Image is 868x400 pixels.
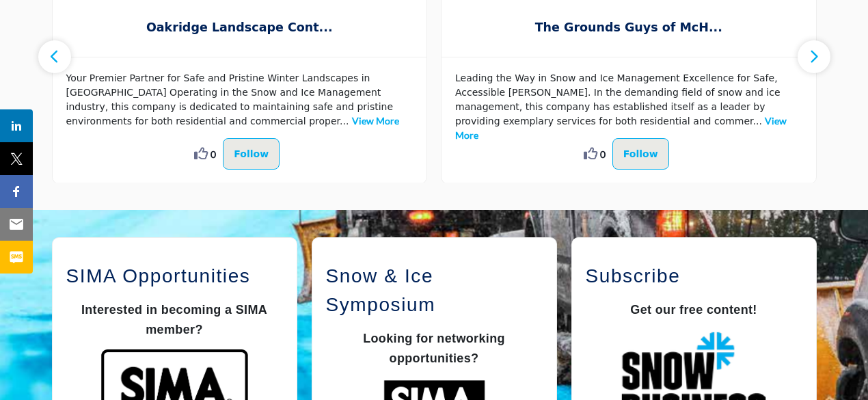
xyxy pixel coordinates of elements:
[586,262,802,291] h2: Subscribe
[234,146,269,162] p: Follow
[53,10,427,46] a: Oakridge Landscape Cont...
[211,147,216,161] span: 0
[326,262,543,319] h2: Snow & Ice Symposium
[462,10,796,46] b: The Grounds Guys of McHenry
[73,10,407,46] b: Oakridge Landscape Contractors
[352,115,399,126] a: View More
[340,116,349,126] span: ...
[81,303,267,336] span: Interested in becoming a SIMA member?
[630,303,757,317] strong: Get our free content!
[462,18,796,36] span: The Grounds Guys of McH...
[363,332,505,365] strong: Looking for networking opportunities?
[223,138,280,170] button: Follow
[612,138,669,170] button: Follow
[66,262,283,291] h2: SIMA Opportunities
[66,71,413,129] p: Your Premier Partner for Safe and Pristine Winter Landscapes in [GEOGRAPHIC_DATA] Operating in th...
[600,147,606,161] span: 0
[442,10,816,46] a: The Grounds Guys of McH...
[73,18,407,36] span: Oakridge Landscape Cont...
[455,71,802,143] p: Leading the Way in Snow and Ice Management Excellence for Safe, Accessible [PERSON_NAME]. In the ...
[753,116,762,126] span: ...
[455,115,787,141] a: View More
[623,146,658,162] p: Follow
